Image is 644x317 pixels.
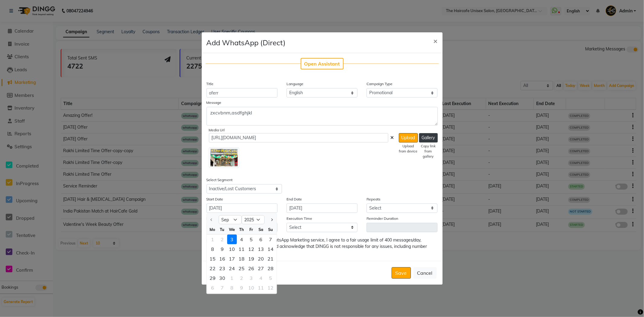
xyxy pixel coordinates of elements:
span: By utilizing your Non-official WhatsApp Marketing service, I agree to a fair usage limit of 400 m... [213,237,433,256]
div: 4 [237,235,246,244]
div: 29 [208,273,217,283]
div: Sunday, September 28, 2025 [266,264,275,273]
div: Saturday, September 13, 2025 [256,244,266,254]
div: 19 [246,254,256,264]
div: Th [237,225,246,234]
div: Saturday, September 20, 2025 [256,254,266,264]
div: 18 [237,254,246,264]
div: Tuesday, September 9, 2025 [217,244,227,254]
div: Fr [246,225,256,234]
div: 27 [256,264,266,273]
div: 25 [237,264,246,273]
div: 23 [217,264,227,273]
div: 30 [217,273,227,283]
div: 14 [266,244,275,254]
div: 12 [266,283,275,293]
button: Next month [269,215,274,225]
div: 8 [227,283,237,293]
button: Upload [399,133,418,142]
div: Tuesday, September 30, 2025 [217,273,227,283]
div: Sunday, September 7, 2025 [266,235,275,244]
div: Tuesday, October 7, 2025 [217,283,227,293]
label: Start Date [207,197,223,202]
input: ex. https://img.dingg.app/invoice.jpg or uploaded image name [209,133,388,142]
div: 26 [246,264,256,273]
div: 6 [208,283,217,293]
div: 9 [217,244,227,254]
div: Friday, October 3, 2025 [246,273,256,283]
select: Select month [219,215,242,224]
div: Tu [217,225,227,234]
div: 13 [256,244,266,254]
div: Friday, September 12, 2025 [246,244,256,254]
div: 3 [246,273,256,283]
button: Gallery [419,133,438,142]
label: Title [207,81,214,87]
div: Thursday, September 11, 2025 [237,244,246,254]
div: Wednesday, September 10, 2025 [227,244,237,254]
div: Wednesday, September 24, 2025 [227,264,237,273]
div: Wednesday, October 8, 2025 [227,283,237,293]
button: Open Assistant [301,58,344,69]
div: 11 [237,244,246,254]
div: Monday, September 8, 2025 [208,244,217,254]
div: Thursday, September 18, 2025 [237,254,246,264]
div: We [227,225,237,234]
div: 15 [208,254,217,264]
div: Tuesday, September 16, 2025 [217,254,227,264]
div: Thursday, October 9, 2025 [237,283,246,293]
div: 16 [217,254,227,264]
div: Copy link from gallery [419,144,438,159]
div: Monday, September 29, 2025 [208,273,217,283]
div: Upload from device [399,144,418,154]
span: Open Assistant [304,61,340,67]
div: 4 [256,273,266,283]
select: Select year [242,215,264,224]
input: Enter Title [207,88,277,98]
div: Tuesday, September 23, 2025 [217,264,227,273]
label: Media Url [209,127,225,133]
div: Thursday, September 4, 2025 [237,235,246,244]
div: 28 [266,264,275,273]
div: 1 [227,273,237,283]
div: Sunday, September 21, 2025 [266,254,275,264]
div: Monday, September 22, 2025 [208,264,217,273]
div: 11 [256,283,266,293]
div: 21 [266,254,275,264]
div: 12 [246,244,256,254]
div: 17 [227,254,237,264]
div: 2 [237,273,246,283]
label: Language [287,81,303,87]
div: Friday, October 10, 2025 [246,283,256,293]
div: Friday, September 26, 2025 [246,264,256,273]
label: Message [207,100,222,105]
button: Cancel [413,267,437,279]
div: Saturday, September 27, 2025 [256,264,266,273]
div: Sunday, October 5, 2025 [266,273,275,283]
span: × [434,36,438,45]
div: 8 [208,244,217,254]
label: End Date [287,197,302,202]
img: Attachment Preview [209,147,239,168]
div: 9 [237,283,246,293]
div: Mo [208,225,217,234]
div: Wednesday, October 1, 2025 [227,273,237,283]
div: 24 [227,264,237,273]
div: 22 [208,264,217,273]
label: Repeats [367,197,380,202]
div: Sunday, October 12, 2025 [266,283,275,293]
div: Monday, September 15, 2025 [208,254,217,264]
div: Friday, September 5, 2025 [246,235,256,244]
div: Thursday, September 25, 2025 [237,264,246,273]
div: 20 [256,254,266,264]
div: Sa [256,225,266,234]
div: Friday, September 19, 2025 [246,254,256,264]
div: 10 [246,283,256,293]
div: Monday, October 6, 2025 [208,283,217,293]
div: Thursday, October 2, 2025 [237,273,246,283]
div: 5 [266,273,275,283]
div: Su [266,225,275,234]
h4: Add WhatsApp (Direct) [207,37,286,48]
div: 5 [246,235,256,244]
label: Reminder Duration [367,216,398,221]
